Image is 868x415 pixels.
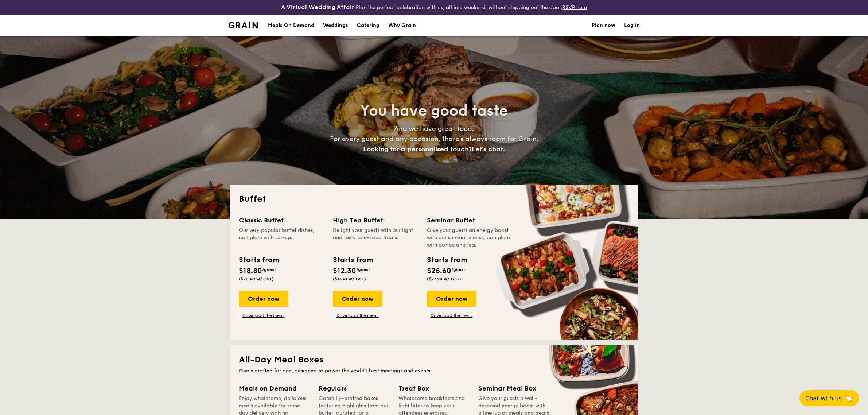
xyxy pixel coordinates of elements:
[472,145,505,153] span: Let's chat.
[384,15,420,36] a: Why Grain
[427,276,461,282] span: ($27.90 w/ GST)
[624,15,640,36] a: Log in
[229,22,258,28] img: Grain
[239,267,262,275] span: $18.80
[239,227,324,249] div: Our very popular buffet dishes, complete with set-up.
[239,215,324,225] div: Classic Buffet
[239,383,310,393] div: Meals on Demand
[451,267,465,272] span: /guest
[333,267,356,275] span: $12.30
[281,3,354,12] h4: A Virtual Wedding Affair
[427,215,512,225] div: Seminar Buffet
[229,22,258,28] a: Logotype
[319,15,353,36] a: Weddings
[427,313,476,318] a: Download the menu
[799,390,859,406] button: Chat with us🦙
[353,15,384,36] a: Catering
[264,15,319,36] a: Meals On Demand
[239,367,630,375] div: Meals crafted for one, designed to power the world's best meetings and events.
[333,227,418,249] div: Delight your guests with our light and tasty bite-sized treats.
[333,291,382,307] div: Order now
[323,15,348,36] div: Weddings
[333,215,418,225] div: High Tea Buffet
[239,276,274,282] span: ($20.49 w/ GST)
[262,267,276,272] span: /guest
[388,15,416,36] div: Why Grain
[357,15,379,36] h1: Catering
[319,383,390,393] div: Regulars
[239,291,288,307] div: Order now
[562,4,587,11] a: RSVP here
[805,395,842,402] span: Chat with us
[427,291,476,307] div: Order now
[427,255,467,265] div: Starts from
[239,313,288,318] a: Download the menu
[268,15,314,36] div: Meals On Demand
[224,3,644,12] div: Plan the perfect celebration with us, all in a weekend, without stepping out the door.
[333,255,373,265] div: Starts from
[239,193,630,205] h2: Buffet
[427,267,451,275] span: $25.60
[398,383,470,393] div: Treat Box
[478,383,549,393] div: Seminar Meal Box
[239,255,279,265] div: Starts from
[592,15,615,36] a: Plan now
[333,276,366,282] span: ($13.41 w/ GST)
[333,313,382,318] a: Download the menu
[356,267,370,272] span: /guest
[239,354,630,366] h2: All-Day Meal Boxes
[845,394,853,403] span: 🦙
[427,227,512,249] div: Give your guests an energy boost with our seminar menus, complete with coffee and tea.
